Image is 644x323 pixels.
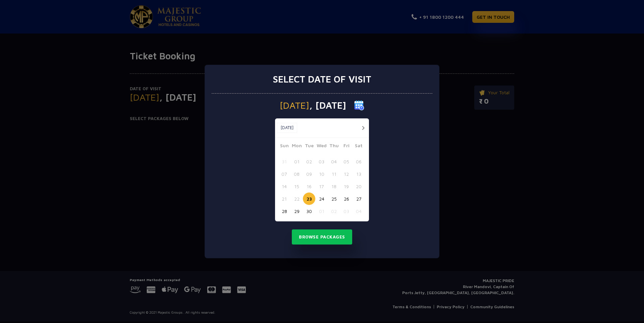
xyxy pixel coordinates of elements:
[303,168,315,180] button: 09
[353,193,365,205] button: 27
[278,205,290,217] button: 28
[340,193,353,205] button: 26
[315,168,328,180] button: 10
[353,180,365,193] button: 20
[303,155,315,168] button: 02
[353,155,365,168] button: 06
[278,142,290,151] span: Sun
[273,73,371,85] h3: Select date of visit
[303,180,315,193] button: 16
[290,193,303,205] button: 22
[290,142,303,151] span: Mon
[354,100,364,110] img: calender icon
[290,168,303,180] button: 08
[340,180,353,193] button: 19
[290,155,303,168] button: 01
[278,168,290,180] button: 07
[278,193,290,205] button: 21
[340,205,353,217] button: 03
[290,180,303,193] button: 15
[277,123,297,133] button: [DATE]
[315,142,328,151] span: Wed
[292,229,352,245] button: Browse Packages
[315,180,328,193] button: 17
[309,101,346,110] span: , [DATE]
[280,101,309,110] span: [DATE]
[278,155,290,168] button: 31
[315,155,328,168] button: 03
[340,155,353,168] button: 05
[303,142,315,151] span: Tue
[303,205,315,217] button: 30
[315,193,328,205] button: 24
[328,142,340,151] span: Thu
[328,168,340,180] button: 11
[353,142,365,151] span: Sat
[328,180,340,193] button: 18
[353,168,365,180] button: 13
[328,155,340,168] button: 04
[303,193,315,205] button: 23
[340,142,353,151] span: Fri
[328,205,340,217] button: 02
[290,205,303,217] button: 29
[278,180,290,193] button: 14
[315,205,328,217] button: 01
[353,205,365,217] button: 04
[340,168,353,180] button: 12
[328,193,340,205] button: 25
